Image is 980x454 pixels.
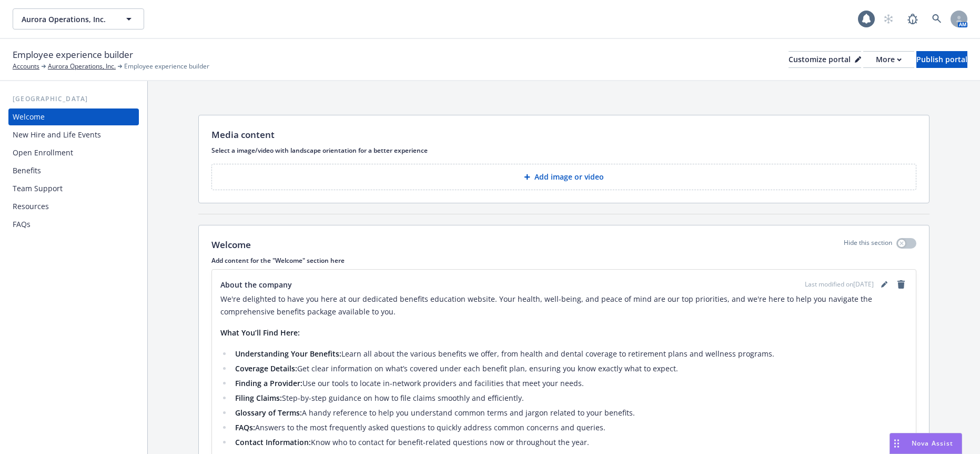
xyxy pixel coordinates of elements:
li: Step-by-step guidance on how to file claims smoothly and efficiently. [232,392,907,404]
a: Team Support [8,180,139,197]
p: Hide this section [844,238,892,252]
strong: Finding a Provider: [235,378,302,388]
a: New Hire and Life Events [8,126,139,143]
a: Welcome [8,108,139,125]
a: Resources [8,198,139,215]
strong: Understanding Your Benefits: [235,349,341,359]
button: Publish portal [916,51,967,68]
p: Welcome [211,238,251,252]
li: Learn all about the various benefits we offer, from health and dental coverage to retirement plan... [232,348,907,360]
button: Nova Assist [890,433,962,454]
strong: Glossary of Terms: [235,408,302,418]
strong: What You’ll Find Here: [220,328,300,338]
span: Last modified on [DATE] [805,280,874,289]
li: Answers to the most frequently asked questions to quickly address common concerns and queries. [232,421,907,434]
a: editPencil [878,278,891,291]
div: More [876,52,902,67]
div: Team Support [13,180,63,197]
span: Aurora Operations, Inc. [22,14,113,25]
button: Customize portal [789,51,861,68]
div: Publish portal [916,52,967,67]
div: Benefits [13,162,41,179]
div: [GEOGRAPHIC_DATA] [8,94,139,104]
li: Know who to contact for benefit-related questions now or throughout the year. [232,436,907,449]
button: Add image or video [211,164,916,190]
a: Search [926,8,947,29]
div: Customize portal [789,52,861,67]
div: Resources [13,198,49,215]
p: Add image or video [534,172,604,182]
a: remove [895,278,907,291]
button: More [863,51,914,68]
div: New Hire and Life Events [13,126,101,143]
a: Report a Bug [902,8,923,29]
a: Accounts [13,62,39,71]
li: Get clear information on what’s covered under each benefit plan, ensuring you know exactly what t... [232,362,907,375]
strong: FAQs: [235,422,255,432]
a: Open Enrollment [8,144,139,161]
strong: Filing Claims: [235,393,282,403]
div: FAQs [13,216,31,233]
div: Welcome [13,108,45,125]
div: Open Enrollment [13,144,73,161]
a: Aurora Operations, Inc. [48,62,116,71]
div: Drag to move [890,433,903,453]
span: Employee experience builder [124,62,209,71]
p: Select a image/video with landscape orientation for a better experience [211,146,916,155]
button: Aurora Operations, Inc. [13,8,144,29]
a: FAQs [8,216,139,233]
li: Use our tools to locate in-network providers and facilities that meet your needs. [232,377,907,390]
p: Add content for the "Welcome" section here [211,256,916,265]
li: A handy reference to help you understand common terms and jargon related to your benefits. [232,407,907,419]
p: Media content [211,128,275,142]
a: Benefits [8,162,139,179]
span: Nova Assist [912,439,953,448]
strong: Coverage Details: [235,363,297,373]
span: Employee experience builder [13,48,133,62]
strong: Contact Information: [235,437,311,447]
p: We're delighted to have you here at our dedicated benefits education website. Your health, well-b... [220,293,907,318]
a: Start snowing [878,8,899,29]
span: About the company [220,279,292,290]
